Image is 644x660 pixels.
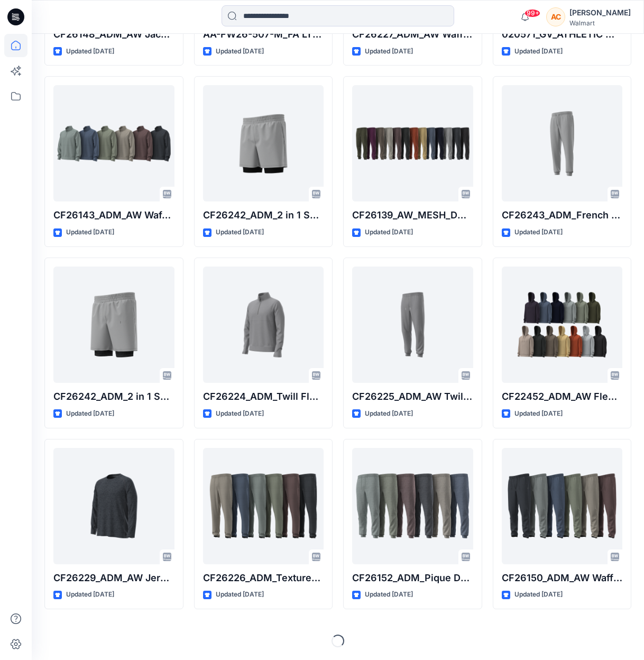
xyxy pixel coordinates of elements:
[365,46,413,57] p: Updated [DATE]
[66,227,114,238] p: Updated [DATE]
[352,267,473,383] a: CF26225_ADM_AW Twill Fleece Joggy
[203,267,324,383] a: CF26224_ADM_Twill Fleece QTR Zip
[53,448,174,564] a: CF26229_ADM_AW Jersey Mesh Crew
[352,208,473,223] p: CF26139_AW_MESH_DOUBLE_KNIT_JOGGER
[53,27,174,42] p: CF26148_ADM_AW Jacquard Double Knit Jogger
[502,208,623,223] p: CF26243_ADM_French [PERSON_NAME]
[66,589,114,600] p: Updated [DATE]
[352,85,473,201] a: CF26139_AW_MESH_DOUBLE_KNIT_JOGGER
[502,571,623,585] p: CF26150_ADM_AW Waffle Scuba Jogger
[502,27,623,42] p: 020571_GV_ATHLETIC WORKS MEN'S STRETCH WOVEN 2 IN 1 SHORT 8” INSEAM
[53,571,174,585] p: CF26229_ADM_AW Jersey Mesh Crew
[203,571,324,585] p: CF26226_ADM_Textured [DEMOGRAPHIC_DATA] [PERSON_NAME]
[203,448,324,564] a: CF26226_ADM_Textured French Terry Jogger
[53,208,174,223] p: CF26143_ADM_AW Waffle Scuba QTR Zip [DATE]
[352,27,473,42] p: CF26227_ADM_AW Waffle Scuba Half Zip Hoodie [DATE]
[216,408,264,419] p: Updated [DATE]
[216,227,264,238] p: Updated [DATE]
[514,589,563,600] p: Updated [DATE]
[546,7,565,26] div: AC
[216,589,264,600] p: Updated [DATE]
[352,571,473,585] p: CF26152_ADM_Pique Double Knit Jogger
[502,267,623,383] a: CF22452_ADM_AW Fleece PO 03SEP25
[365,227,413,238] p: Updated [DATE]
[216,46,264,57] p: Updated [DATE]
[502,448,623,564] a: CF26150_ADM_AW Waffle Scuba Jogger
[203,389,324,404] p: CF26224_ADM_Twill Fleece QTR Zip
[352,389,473,404] p: CF26225_ADM_AW Twill Fleece Joggy
[569,19,631,27] div: Walmart
[203,208,324,223] p: CF26242_ADM_2 in 1 Shorts 5IN Inseam
[365,589,413,600] p: Updated [DATE]
[53,85,174,201] a: CF26143_ADM_AW Waffle Scuba QTR Zip 29SEP25
[365,408,413,419] p: Updated [DATE]
[66,408,114,419] p: Updated [DATE]
[569,6,631,19] div: [PERSON_NAME]
[66,46,114,57] p: Updated [DATE]
[53,389,174,404] p: CF26242_ADM_2 in 1 Shorts 7IN Inseam
[203,85,324,201] a: CF26242_ADM_2 in 1 Shorts 5IN Inseam
[352,448,473,564] a: CF26152_ADM_Pique Double Knit Jogger
[502,85,623,201] a: CF26243_ADM_French Terry Jogger
[514,227,563,238] p: Updated [DATE]
[514,408,563,419] p: Updated [DATE]
[514,46,563,57] p: Updated [DATE]
[53,267,174,383] a: CF26242_ADM_2 in 1 Shorts 7IN Inseam
[203,27,324,42] p: AA-FW26-507-M_FA LT INDIGO DENIM LS SHIRT
[502,389,623,404] p: CF22452_ADM_AW Fleece PO [DATE]
[525,9,540,17] span: 99+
